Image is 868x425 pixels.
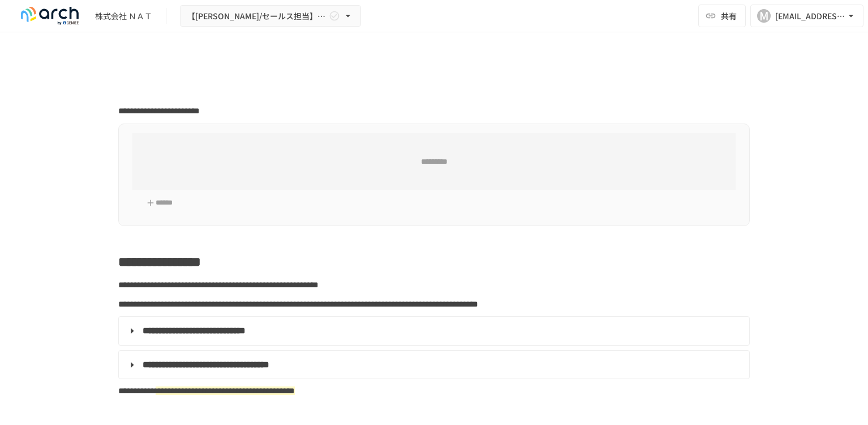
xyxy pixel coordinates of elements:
button: M[EMAIL_ADDRESS][DOMAIN_NAME] [750,5,863,27]
button: 【[PERSON_NAME]/セールス担当】株式会社ＮＡＴ様_初期設定サポート [180,5,361,27]
div: 株式会社 ＮＡＴ [95,10,152,22]
span: 共有 [721,10,737,22]
button: 共有 [698,5,746,27]
span: 【[PERSON_NAME]/セールス担当】株式会社ＮＡＴ様_初期設定サポート [187,9,326,23]
div: M [757,9,771,23]
div: [EMAIL_ADDRESS][DOMAIN_NAME] [775,9,845,23]
img: logo-default@2x-9cf2c760.svg [14,7,86,25]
